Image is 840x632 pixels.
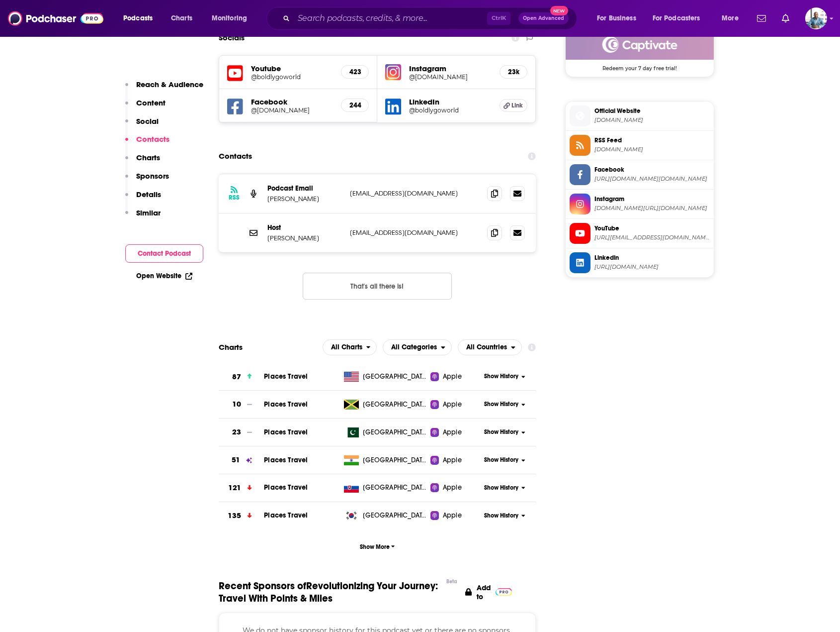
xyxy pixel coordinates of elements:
h5: LinkedIn [409,97,492,106]
h3: RSS [229,194,240,202]
p: Podcast Email [267,184,342,193]
button: Reach & Audience [125,80,203,98]
span: United States [363,372,427,382]
p: Sponsors [136,171,169,181]
a: Apple [430,372,481,382]
a: Apple [430,400,481,410]
a: Facebook[URL][DOMAIN_NAME][DOMAIN_NAME] [570,164,710,185]
a: Places Travel [264,428,308,436]
span: Linkedin [594,253,710,262]
a: Podchaser - Follow, Share and Rate Podcasts [8,9,103,28]
button: Details [125,190,161,208]
span: For Podcasters [653,11,700,25]
a: RSS Feed[DOMAIN_NAME] [570,135,710,156]
a: Places Travel [264,400,308,409]
span: Show History [484,400,518,409]
h2: Platforms [323,339,377,355]
span: Ctrl K [487,12,510,25]
a: Linkedin[URL][DOMAIN_NAME] [570,252,710,273]
button: Show History [481,484,529,492]
span: For Business [597,11,636,25]
input: Search podcasts, credits, & more... [294,10,487,26]
span: Logged in as BoldlyGo [805,7,827,29]
button: Show History [481,456,529,464]
h3: 87 [232,371,241,383]
img: Captivate Deal: Redeem your 7 day free trial! [566,30,714,60]
div: Beta [446,578,457,585]
h5: @[DOMAIN_NAME] [251,106,333,114]
a: YouTube[URL][EMAIL_ADDRESS][DOMAIN_NAME] [570,223,710,244]
span: Slovakia [363,483,427,493]
span: Apple [443,455,462,465]
span: Show History [484,428,518,436]
h5: 244 [349,101,360,109]
button: open menu [715,10,751,26]
h5: Instagram [409,64,492,73]
span: Podcasts [123,11,153,25]
h2: Contacts [219,147,252,166]
a: 51 [219,446,264,474]
p: Social [136,116,159,126]
span: All Charts [331,344,362,351]
p: Content [136,98,166,107]
span: Show History [484,456,518,464]
a: [GEOGRAPHIC_DATA] [340,400,431,410]
button: Charts [125,153,160,171]
span: Charts [171,11,192,25]
button: Contact Podcast [125,244,203,263]
a: Apple [430,511,481,521]
button: Show History [481,428,529,436]
a: @boldlygoworld [251,73,333,81]
p: Host [267,223,342,232]
h5: @[DOMAIN_NAME] [409,73,492,81]
h3: 10 [232,399,241,410]
a: 87 [219,363,264,391]
span: Show History [484,512,518,520]
p: Reach & Audience [136,80,203,89]
span: Show History [484,484,518,492]
span: Apple [443,400,462,410]
a: Instagram[DOMAIN_NAME][URL][DOMAIN_NAME] [570,194,710,214]
span: Jamaica [363,400,427,410]
span: Apple [443,372,462,382]
button: Show profile menu [805,7,827,29]
button: Similar [125,208,161,226]
button: open menu [116,10,166,26]
span: Places Travel [264,372,308,381]
a: 23 [219,419,264,446]
button: Show More [219,537,536,556]
p: Similar [136,208,161,217]
button: open menu [646,10,715,26]
h3: 121 [228,482,241,494]
span: YouTube [594,224,710,233]
button: open menu [383,339,452,355]
h5: Facebook [251,97,333,106]
div: Search podcasts, credits, & more... [276,7,587,30]
span: instagram.com/boldlygo.world [594,205,710,212]
img: Pro Logo [496,588,512,596]
span: Places Travel [264,511,308,520]
a: Show notifications dropdown [778,10,793,27]
button: Contacts [125,134,169,153]
h5: Youtube [251,64,333,73]
button: Show History [481,372,529,381]
a: Add to [465,580,512,605]
span: Places Travel [264,483,308,492]
h3: 23 [232,426,241,438]
span: Redeem your 7 day free trial! [566,60,714,72]
img: User Profile [805,7,827,29]
p: Details [136,190,161,199]
span: Korea, Republic of [363,511,427,521]
button: Sponsors [125,171,169,190]
h5: 423 [349,68,360,76]
a: Places Travel [264,456,308,464]
a: Apple [430,483,481,493]
span: Apple [443,427,462,437]
a: Show notifications dropdown [753,10,770,27]
h2: Countries [458,339,522,355]
button: Open AdvancedNew [518,12,569,24]
span: Facebook [594,165,710,174]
